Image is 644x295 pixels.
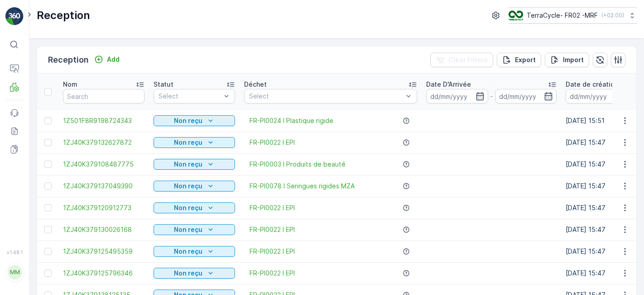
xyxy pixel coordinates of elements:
a: FR-PI0024 I Plastique rigide [250,116,333,125]
button: Non reçu [154,115,235,126]
a: 1ZJ40K379108487775 [63,160,144,169]
button: Non reçu [154,202,235,213]
p: Déchet [244,80,267,89]
p: Select [159,92,221,101]
p: Clear Filters [448,55,488,64]
img: terracycle.png [509,10,523,20]
a: FR-PI0022 I EPI [250,225,295,234]
a: FR-PI0003 I Produits de beauté [250,160,346,169]
p: Non reçu [174,160,202,169]
p: Reception [37,8,90,23]
button: Add [91,54,123,65]
div: Toggle Row Selected [44,117,52,124]
a: 1ZJ40K379130026168 [63,225,144,234]
input: dd/mm/yyyy [495,89,557,103]
input: dd/mm/yyyy [566,89,628,103]
p: Date de création [566,80,618,89]
div: Toggle Row Selected [44,270,52,277]
p: TerraCycle- FR02 -MRF [527,11,598,20]
p: Reception [48,54,89,66]
p: Non reçu [174,225,202,234]
button: TerraCycle- FR02 -MRF(+02:00) [509,7,637,24]
span: v 1.48.1 [5,250,24,255]
button: Non reçu [154,181,235,192]
p: Non reçu [174,138,202,147]
p: Import [563,55,584,64]
a: 1ZJ40K379125495359 [63,247,144,256]
input: dd/mm/yyyy [426,89,488,103]
a: FR-PI0078 I Seringues rigides MZA [250,182,355,191]
p: - [490,91,493,102]
p: Statut [154,80,173,89]
a: 1Z501F8R9198724343 [63,116,144,125]
p: Non reçu [174,247,202,256]
p: Nom [63,80,77,89]
p: ( +02:00 ) [601,12,624,19]
a: FR-PI0022 I EPI [250,138,295,147]
div: Toggle Row Selected [44,161,52,168]
button: Non reçu [154,159,235,170]
button: MM [5,257,24,288]
a: 1ZJ40K379137049390 [63,182,144,191]
div: Toggle Row Selected [44,226,52,233]
button: Import [545,53,589,67]
a: 1ZJ40K379132627872 [63,138,144,147]
button: Export [497,53,541,67]
p: Non reçu [174,269,202,278]
p: Non reçu [174,203,202,212]
div: Toggle Row Selected [44,182,52,190]
img: logo [5,7,24,25]
p: Date D'Arrivée [426,80,471,89]
a: FR-PI0022 I EPI [250,269,295,278]
div: MM [8,265,22,280]
a: FR-PI0022 I EPI [250,247,295,256]
button: Non reçu [154,137,235,148]
a: 1ZJ40K379125796346 [63,269,144,278]
div: Toggle Row Selected [44,204,52,211]
p: Export [515,55,536,64]
button: Non reçu [154,246,235,257]
div: Toggle Row Selected [44,139,52,146]
a: 1ZJ40K379120912773 [63,203,144,212]
button: Non reçu [154,268,235,279]
input: Search [63,89,144,103]
p: Non reçu [174,182,202,191]
button: Clear Filters [430,53,493,67]
p: Add [107,55,120,64]
button: Non reçu [154,224,235,235]
p: Select [249,92,403,101]
div: Toggle Row Selected [44,248,52,255]
p: Non reçu [174,116,202,125]
a: FR-PI0022 I EPI [250,203,295,212]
